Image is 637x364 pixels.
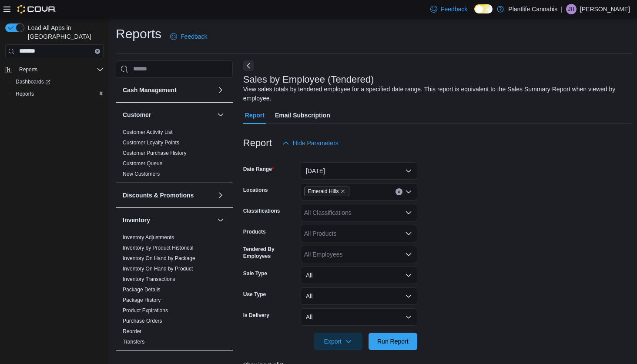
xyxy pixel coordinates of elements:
[245,107,265,124] span: Report
[243,138,272,148] h3: Report
[508,4,557,14] p: Plantlife Cannabis
[405,251,412,258] button: Open list of options
[12,89,37,99] a: Reports
[243,270,267,277] label: Sale Type
[16,64,41,75] button: Reports
[123,297,161,303] a: Package History
[123,328,141,334] a: Reorder
[123,86,177,94] h3: Cash Management
[304,187,350,196] span: Emerald Hills
[474,4,493,13] input: Dark Mode
[314,333,362,350] button: Export
[123,255,195,261] a: Inventory On Hand by Package
[301,162,417,180] button: [DATE]
[12,89,104,99] span: Reports
[123,328,141,335] span: Reorder
[123,307,168,314] span: Product Expirations
[377,337,409,346] span: Run Report
[301,267,417,284] button: All
[123,160,162,167] a: Customer Queue
[24,23,104,41] span: Load All Apps in [GEOGRAPHIC_DATA]
[123,139,179,146] span: Customer Loyalty Points
[123,265,193,272] span: Inventory On Hand by Product
[123,276,175,282] a: Inventory Transactions
[16,90,34,97] span: Reports
[123,317,162,324] span: Purchase Orders
[16,64,104,75] span: Reports
[12,77,104,87] span: Dashboards
[17,5,56,13] img: Cova
[243,60,254,71] button: Next
[116,127,233,183] div: Customer
[243,291,266,298] label: Use Type
[123,338,144,345] span: Transfers
[123,191,194,200] h3: Discounts & Promotions
[123,171,160,177] a: New Customers
[123,110,151,119] h3: Customer
[123,170,160,177] span: New Customers
[243,207,280,214] label: Classifications
[215,110,226,120] button: Customer
[215,190,226,200] button: Discounts & Promotions
[580,4,630,14] p: [PERSON_NAME]
[123,318,162,324] a: Purchase Orders
[5,60,104,123] nav: Complex example
[123,129,173,135] a: Customer Activity List
[9,76,107,88] a: Dashboards
[293,139,339,147] span: Hide Parameters
[12,77,54,87] a: Dashboards
[19,66,37,73] span: Reports
[123,307,168,314] a: Product Expirations
[16,78,50,85] span: Dashboards
[275,107,330,124] span: Email Subscription
[123,110,214,119] button: Customer
[301,287,417,305] button: All
[215,85,226,95] button: Cash Management
[123,140,179,146] a: Customer Loyalty Points
[123,160,162,167] span: Customer Queue
[243,85,628,103] div: View sales totals by tendered employee for a specified date range. This report is equivalent to t...
[319,333,357,350] span: Export
[441,5,467,13] span: Feedback
[123,234,174,241] span: Inventory Adjustments
[215,215,226,225] button: Inventory
[396,188,402,195] button: Clear input
[2,63,107,76] button: Reports
[405,230,412,237] button: Open list of options
[123,266,193,272] a: Inventory On Hand by Product
[116,25,161,43] h1: Reports
[243,246,297,260] label: Tendered By Employees
[279,134,342,152] button: Hide Parameters
[123,255,195,262] span: Inventory On Hand by Package
[474,13,475,14] span: Dark Mode
[123,191,214,200] button: Discounts & Promotions
[369,333,417,350] button: Run Report
[243,312,269,319] label: Is Delivery
[123,216,214,224] button: Inventory
[243,228,266,235] label: Products
[405,209,412,216] button: Open list of options
[123,245,194,251] a: Inventory by Product Historical
[340,189,345,194] button: Remove Emerald Hills from selection in this group
[568,4,575,14] span: JH
[9,88,107,100] button: Reports
[405,188,412,195] button: Open list of options
[427,0,471,18] a: Feedback
[116,232,233,351] div: Inventory
[243,74,374,85] h3: Sales by Employee (Tendered)
[181,32,207,41] span: Feedback
[123,286,161,293] span: Package Details
[95,49,100,54] button: Clear input
[123,339,144,345] a: Transfers
[123,86,214,94] button: Cash Management
[566,4,577,14] div: Jodi Hamilton
[123,150,187,156] a: Customer Purchase History
[561,4,563,14] p: |
[123,287,161,293] a: Package Details
[243,166,274,173] label: Date Range
[167,28,211,45] a: Feedback
[301,308,417,326] button: All
[123,276,175,283] span: Inventory Transactions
